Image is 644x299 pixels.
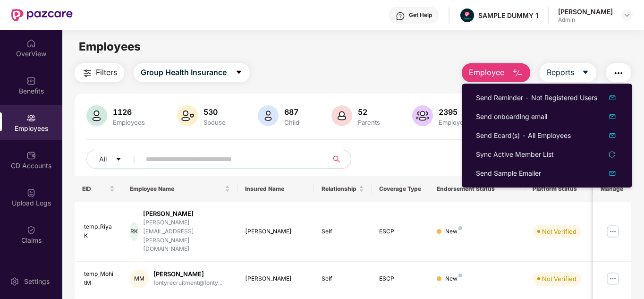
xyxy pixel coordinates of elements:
img: svg+xml;base64,PHN2ZyB4bWxucz0iaHR0cDovL3d3dy53My5vcmcvMjAwMC9zdmciIHhtbG5zOnhsaW5rPSJodHRwOi8vd3... [607,168,618,179]
img: New Pazcare Logo [11,9,73,21]
span: Employee [469,67,504,78]
img: svg+xml;base64,PHN2ZyB4bWxucz0iaHR0cDovL3d3dy53My5vcmcvMjAwMC9zdmciIHdpZHRoPSI4IiBoZWlnaHQ9IjgiIH... [458,273,462,277]
img: manageButton [605,224,620,239]
div: [PERSON_NAME] [245,227,307,236]
div: Employees+dependents [437,119,512,126]
div: Sync Active Member List [476,149,554,160]
span: Employees [79,40,141,53]
div: temp_RiyaK [84,222,115,240]
span: caret-down [235,68,243,77]
span: Filters [96,67,117,78]
div: Parents [356,119,382,126]
img: svg+xml;base64,PHN2ZyB4bWxucz0iaHR0cDovL3d3dy53My5vcmcvMjAwMC9zdmciIHdpZHRoPSI4IiBoZWlnaHQ9IjgiIH... [458,226,462,230]
img: svg+xml;base64,PHN2ZyBpZD0iRHJvcGRvd24tMzJ4MzIiIHhtbG5zPSJodHRwOi8vd3d3LnczLm9yZy8yMDAwL3N2ZyIgd2... [623,11,631,19]
div: Self [322,274,364,283]
th: Employee Name [122,176,237,202]
img: dropDownIcon [607,130,618,141]
button: Group Health Insurancecaret-down [134,63,250,82]
div: Send Ecard(s) - All Employees [476,130,571,141]
span: caret-down [115,156,122,163]
div: 1126 [111,107,147,117]
span: EID [82,185,108,193]
div: 52 [356,107,382,117]
img: svg+xml;base64,PHN2ZyB4bWxucz0iaHR0cDovL3d3dy53My5vcmcvMjAwMC9zdmciIHhtbG5zOnhsaW5rPSJodHRwOi8vd3... [258,105,279,126]
img: svg+xml;base64,PHN2ZyBpZD0iQmVuZWZpdHMiIHhtbG5zPSJodHRwOi8vd3d3LnczLm9yZy8yMDAwL3N2ZyIgd2lkdGg9Ij... [26,76,36,85]
img: manageButton [605,271,620,286]
span: Reports [547,67,574,78]
button: Filters [75,63,124,82]
div: Send onboarding email [476,111,547,122]
span: Relationship [322,185,357,193]
img: svg+xml;base64,PHN2ZyBpZD0iQ2xhaW0iIHhtbG5zPSJodHRwOi8vd3d3LnczLm9yZy8yMDAwL3N2ZyIgd2lkdGg9IjIwIi... [26,225,36,235]
div: 2395 [437,107,512,117]
img: dropDownIcon [607,111,618,122]
img: svg+xml;base64,PHN2ZyB4bWxucz0iaHR0cDovL3d3dy53My5vcmcvMjAwMC9zdmciIHhtbG5zOnhsaW5rPSJodHRwOi8vd3... [331,105,352,126]
div: Send Sample Emailer [476,168,541,179]
div: Child [282,119,301,126]
img: svg+xml;base64,PHN2ZyB4bWxucz0iaHR0cDovL3d3dy53My5vcmcvMjAwMC9zdmciIHhtbG5zOnhsaW5rPSJodHRwOi8vd3... [512,68,523,79]
div: Send Reminder - Not Registered Users [476,93,597,103]
img: Pazcare_Alternative_logo-01-01.png [460,9,474,22]
div: RK [130,222,138,241]
th: EID [75,176,123,202]
div: SAMPLE DUMMY 1 [478,11,538,20]
div: [PERSON_NAME] [143,209,230,218]
span: Employee Name [130,185,223,193]
div: [PERSON_NAME] [558,7,613,16]
div: temp_MohitM [84,270,115,288]
span: caret-down [582,68,589,77]
img: dropDownIcon [607,92,618,103]
th: Insured Name [237,176,314,202]
button: Employee [462,63,530,82]
button: Reportscaret-down [540,63,596,82]
div: Self [322,227,364,236]
th: Relationship [314,176,372,202]
div: 530 [202,107,228,117]
span: search [328,155,346,163]
img: svg+xml;base64,PHN2ZyB4bWxucz0iaHR0cDovL3d3dy53My5vcmcvMjAwMC9zdmciIHdpZHRoPSIyNCIgaGVpZ2h0PSIyNC... [82,68,93,79]
div: Settings [21,277,52,286]
img: svg+xml;base64,PHN2ZyBpZD0iQ0RfQWNjb3VudHMiIGRhdGEtbmFtZT0iQ0QgQWNjb3VudHMiIHhtbG5zPSJodHRwOi8vd3... [26,151,36,160]
div: [PERSON_NAME] [245,274,307,283]
div: Admin [558,16,613,24]
div: MM [130,269,149,288]
div: 687 [282,107,301,117]
img: svg+xml;base64,PHN2ZyBpZD0iSG9tZSIgeG1sbnM9Imh0dHA6Ly93d3cudzMub3JnLzIwMDAvc3ZnIiB3aWR0aD0iMjAiIG... [26,39,36,48]
span: Group Health Insurance [141,67,227,78]
img: svg+xml;base64,PHN2ZyB4bWxucz0iaHR0cDovL3d3dy53My5vcmcvMjAwMC9zdmciIHhtbG5zOnhsaW5rPSJodHRwOi8vd3... [86,105,107,126]
span: All [99,154,107,164]
div: Not Verified [542,227,576,236]
div: fontyrecruitment@fonty... [153,279,222,288]
img: svg+xml;base64,PHN2ZyBpZD0iVXBsb2FkX0xvZ3MiIGRhdGEtbmFtZT0iVXBsb2FkIExvZ3MiIHhtbG5zPSJodHRwOi8vd3... [26,188,36,197]
div: ESCP [379,274,422,283]
div: Endorsement Status [437,185,517,193]
img: svg+xml;base64,PHN2ZyBpZD0iRW1wbG95ZWVzIiB4bWxucz0iaHR0cDovL3d3dy53My5vcmcvMjAwMC9zdmciIHdpZHRoPS... [26,113,36,123]
img: svg+xml;base64,PHN2ZyB4bWxucz0iaHR0cDovL3d3dy53My5vcmcvMjAwMC9zdmciIHhtbG5zOnhsaW5rPSJodHRwOi8vd3... [412,105,433,126]
img: svg+xml;base64,PHN2ZyBpZD0iQ2xhaW0iIHhtbG5zPSJodHRwOi8vd3d3LnczLm9yZy8yMDAwL3N2ZyIgd2lkdGg9IjIwIi... [26,263,36,272]
button: search [328,150,351,169]
div: [PERSON_NAME] [153,270,222,279]
div: New [445,227,462,236]
button: Allcaret-down [86,150,144,169]
div: Not Verified [542,274,576,283]
div: [PERSON_NAME][EMAIL_ADDRESS][PERSON_NAME][DOMAIN_NAME] [143,218,230,254]
div: Spouse [202,119,228,126]
div: Get Help [409,11,432,19]
img: svg+xml;base64,PHN2ZyBpZD0iSGVscC0zMngzMiIgeG1sbnM9Imh0dHA6Ly93d3cudzMub3JnLzIwMDAvc3ZnIiB3aWR0aD... [396,11,405,21]
img: svg+xml;base64,PHN2ZyB4bWxucz0iaHR0cDovL3d3dy53My5vcmcvMjAwMC9zdmciIHhtbG5zOnhsaW5rPSJodHRwOi8vd3... [177,105,198,126]
img: svg+xml;base64,PHN2ZyB4bWxucz0iaHR0cDovL3d3dy53My5vcmcvMjAwMC9zdmciIHdpZHRoPSIyNCIgaGVpZ2h0PSIyNC... [613,68,624,79]
img: svg+xml;base64,PHN2ZyBpZD0iU2V0dGluZy0yMHgyMCIgeG1sbnM9Imh0dHA6Ly93d3cudzMub3JnLzIwMDAvc3ZnIiB3aW... [10,277,19,286]
div: Employees [111,119,147,126]
span: reload [609,151,615,158]
th: Coverage Type [372,176,429,202]
div: New [445,274,462,283]
div: ESCP [379,227,422,236]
